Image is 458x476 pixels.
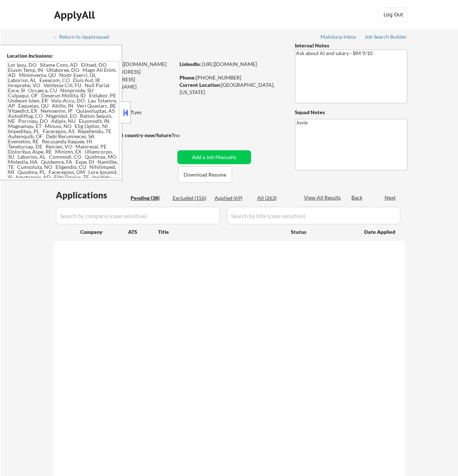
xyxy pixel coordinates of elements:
div: Squad Notes [295,109,407,116]
a: ← Return to /applysquad [53,34,116,41]
div: Job Search Builder [365,34,407,39]
button: Download Resume [178,166,232,183]
div: ← Return to /applysquad [53,34,116,39]
a: [URL][DOMAIN_NAME] [202,61,257,67]
div: Date Applied [364,228,396,236]
button: Add a Job Manually [177,150,251,164]
div: Applied (69) [215,194,251,202]
div: Pending (38) [131,194,167,202]
div: Company [80,228,128,236]
strong: Phone: [180,74,196,81]
input: Search by company (case sensitive) [56,207,220,224]
div: View All Results [304,194,343,201]
div: Location Inclusions: [7,52,119,59]
a: Mailslurp Inbox [320,34,357,41]
button: Log Out [379,7,408,22]
input: Search by title (case sensitive) [227,207,400,224]
div: Internal Notes [295,42,407,49]
div: Applications [56,191,128,200]
strong: Current Location: [180,82,221,88]
div: Next [385,194,396,201]
div: ApplyAll [54,9,97,21]
div: Back [351,194,363,201]
div: Excluded (156) [173,194,209,202]
div: no [174,132,195,139]
div: [PHONE_NUMBER] [180,74,283,81]
div: All (263) [257,194,294,202]
div: Mailslurp Inbox [320,34,357,39]
div: [GEOGRAPHIC_DATA], [US_STATE] [180,81,283,96]
div: Status [291,225,354,238]
div: ATS [128,228,158,236]
div: Title [158,228,284,236]
a: Job Search Builder [365,34,407,41]
strong: LinkedIn: [180,61,201,67]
